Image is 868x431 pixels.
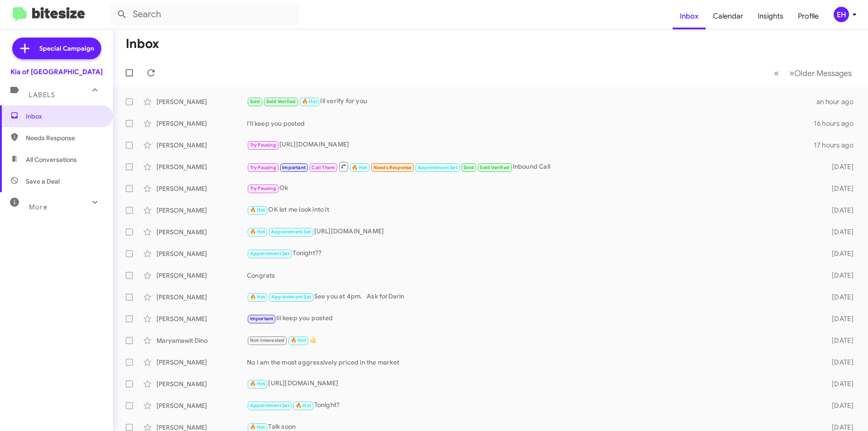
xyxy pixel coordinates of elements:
[29,91,55,99] span: Labels
[266,99,296,104] span: Sold Verified
[10,67,103,76] div: Kia of [GEOGRAPHIC_DATA]
[247,205,817,215] div: OK let me look into it
[26,177,60,186] span: Save a Deal
[247,335,817,346] div: 👍
[817,162,861,171] div: [DATE]
[126,37,159,51] h1: Inbox
[418,165,458,171] span: Appointment Set
[817,336,861,345] div: [DATE]
[250,165,276,171] span: Try Pausing
[814,119,861,128] div: 16 hours ago
[816,97,861,106] div: an hour ago
[817,293,861,302] div: [DATE]
[817,184,861,193] div: [DATE]
[156,401,247,410] div: [PERSON_NAME]
[673,3,706,29] a: Inbox
[250,381,265,387] span: 🔥 Hot
[750,3,791,29] a: Insights
[247,96,816,107] div: Ill verify for you
[250,403,290,408] span: Appointment Set
[247,227,817,237] div: [URL][DOMAIN_NAME]
[247,248,817,259] div: Tonight??
[373,165,412,171] span: Needs Response
[29,203,47,211] span: More
[156,162,247,171] div: [PERSON_NAME]
[247,292,817,302] div: See you at 4pm. Ask forDarin
[817,227,861,237] div: [DATE]
[156,227,247,237] div: [PERSON_NAME]
[247,140,814,150] div: [URL][DOMAIN_NAME]
[156,336,247,345] div: Maryamawit Dino
[247,161,817,172] div: Inbound Call
[817,401,861,410] div: [DATE]
[463,165,474,171] span: Sold
[156,271,247,280] div: [PERSON_NAME]
[250,185,276,191] span: Try Pausing
[302,99,317,104] span: 🔥 Hot
[826,7,858,22] button: EH
[156,97,247,106] div: [PERSON_NAME]
[480,165,509,171] span: Sold Verified
[817,249,861,258] div: [DATE]
[774,67,779,79] span: «
[794,68,852,78] span: Older Messages
[247,313,817,324] div: Ill keep you posted
[156,141,247,150] div: [PERSON_NAME]
[247,358,817,367] div: No I am the most aggressively priced in the market
[814,141,861,150] div: 17 hours ago
[247,400,817,411] div: Tonight?
[250,424,265,430] span: 🔥 Hot
[817,379,861,388] div: [DATE]
[247,379,817,389] div: [URL][DOMAIN_NAME]
[271,229,311,235] span: Appointment Set
[26,155,77,164] span: All Conversations
[156,358,247,367] div: [PERSON_NAME]
[706,3,750,29] a: Calendar
[769,64,784,82] button: Previous
[352,165,367,171] span: 🔥 Hot
[291,337,306,343] span: 🔥 Hot
[784,64,857,82] button: Next
[156,184,247,193] div: [PERSON_NAME]
[39,44,94,53] span: Special Campaign
[26,112,103,121] span: Inbox
[817,314,861,323] div: [DATE]
[311,165,335,171] span: Call Them
[250,251,290,256] span: Appointment Set
[156,206,247,215] div: [PERSON_NAME]
[296,403,311,408] span: 🔥 Hot
[247,119,814,128] div: I'll keep you posted
[250,99,260,104] span: Sold
[250,316,274,322] span: Important
[109,4,299,25] input: Search
[817,271,861,280] div: [DATE]
[26,133,103,142] span: Needs Response
[769,64,857,82] nav: Page navigation example
[247,271,817,280] div: Congrats
[791,3,826,29] a: Profile
[250,229,265,235] span: 🔥 Hot
[282,165,306,171] span: Important
[156,379,247,388] div: [PERSON_NAME]
[271,294,311,300] span: Appointment Set
[250,142,276,148] span: Try Pausing
[247,183,817,194] div: Ok
[817,358,861,367] div: [DATE]
[156,293,247,302] div: [PERSON_NAME]
[12,38,101,59] a: Special Campaign
[817,206,861,215] div: [DATE]
[250,294,265,300] span: 🔥 Hot
[156,314,247,323] div: [PERSON_NAME]
[834,7,849,22] div: EH
[789,67,794,79] span: »
[250,207,265,213] span: 🔥 Hot
[156,119,247,128] div: [PERSON_NAME]
[156,249,247,258] div: [PERSON_NAME]
[250,337,285,343] span: Not-Interested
